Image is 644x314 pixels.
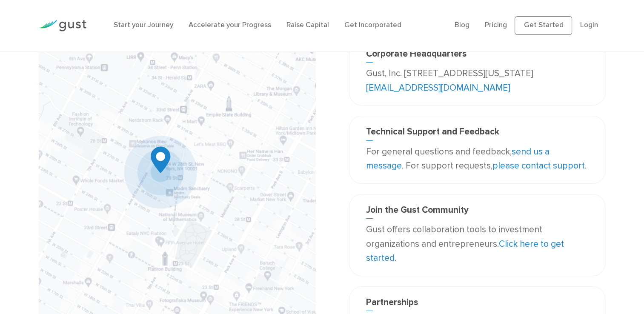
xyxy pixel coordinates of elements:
[492,160,585,171] a: please contact support
[39,20,86,31] img: Gust Logo
[114,21,173,29] a: Start your Journey
[366,205,589,219] h3: Join the Gust Community
[366,83,510,93] a: [EMAIL_ADDRESS][DOMAIN_NAME]
[580,21,598,29] a: Login
[286,21,329,29] a: Raise Capital
[189,21,271,29] a: Accelerate your Progress
[485,21,507,29] a: Pricing
[366,223,589,265] p: Gust offers collaboration tools to investment organizations and entrepreneurs. .
[455,21,469,29] a: Blog
[344,21,401,29] a: Get Incorporated
[366,297,589,311] h3: Partnerships
[366,49,589,63] h3: Corporate Headquarters
[515,16,572,35] a: Get Started
[366,126,589,140] h3: Technical Support and Feedback
[366,145,589,173] p: For general questions and feedback, . For support requests, .
[366,66,589,95] p: Gust, Inc. [STREET_ADDRESS][US_STATE]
